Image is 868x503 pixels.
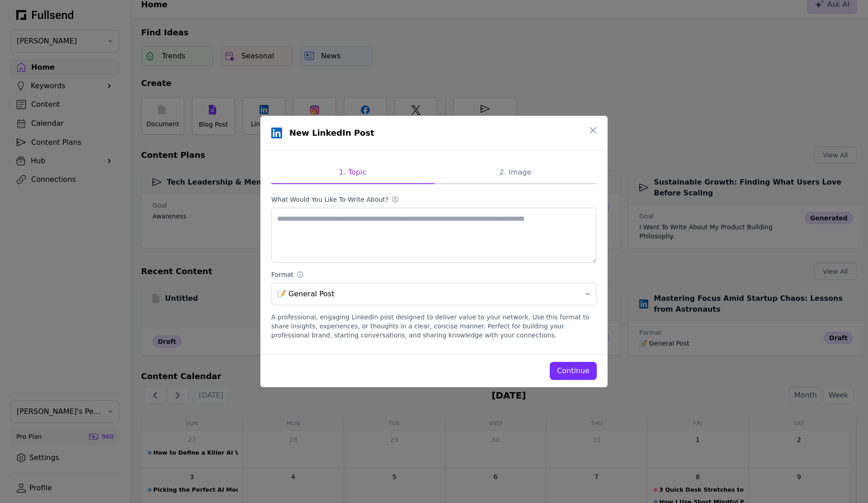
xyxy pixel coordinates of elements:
div: A professional, engaging LinkedIn post designed to deliver value to your network. Use this format... [271,313,597,340]
div: ⓘ [297,270,305,279]
div: Continue [557,365,590,376]
span: 📝 General Post [277,289,578,299]
h1: New LinkedIn Post [289,127,374,139]
label: What would you like to write about? [271,195,597,204]
div: ⓘ [392,195,400,204]
label: Format [271,270,597,279]
button: 📝 General Post [271,283,597,305]
button: 1. Topic [271,161,434,184]
button: 2. Image [434,161,597,184]
button: Continue [550,362,597,380]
